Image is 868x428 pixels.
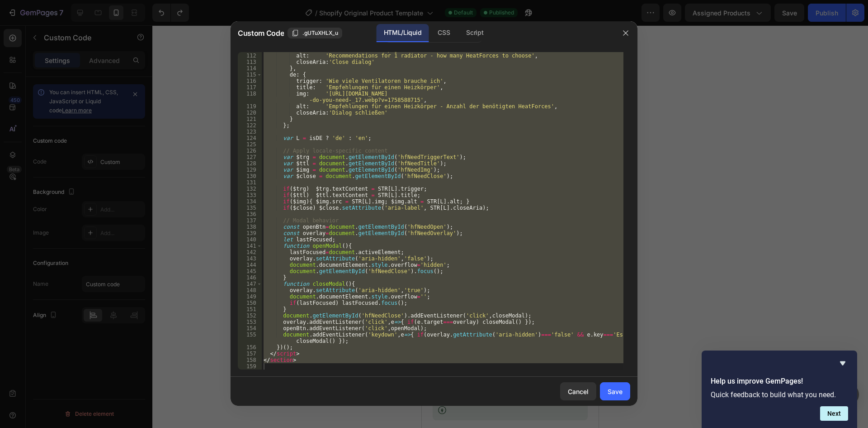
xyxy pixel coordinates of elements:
[711,390,848,399] p: Quick feedback to build what you need.
[238,78,262,84] div: 116
[238,217,262,224] div: 137
[86,132,162,139] p: Publish the page to see the content.
[238,293,262,300] div: 149
[238,281,262,287] div: 147
[238,186,262,192] div: 132
[15,80,83,89] div: Einfach zu montieren
[560,382,596,400] button: Cancel
[430,24,457,42] div: CSS
[238,325,262,332] div: 154
[238,198,262,205] div: 134
[238,363,262,370] div: 159
[17,224,48,245] input: quantity
[51,201,78,209] strong: Fall sale,
[104,229,141,239] div: Add to cart
[238,148,262,154] div: 126
[837,358,848,369] button: Hide survey
[48,224,55,245] button: increment
[15,108,71,117] div: 10 Jahre Garantie
[15,23,76,32] div: 2x so schnell warm
[238,167,262,173] div: 129
[711,358,848,421] div: Help us improve GemPages!
[25,322,83,330] span: Shipping & Returns
[238,249,262,255] div: 142
[5,266,171,273] p: Publish the page to see the content.
[63,221,171,247] button: Add to cart
[238,65,262,72] div: 114
[15,65,102,74] div: Bis zu 22 % Energie sparen
[238,351,262,357] div: 157
[377,24,429,42] div: HTML/Liquid
[238,255,262,262] div: 143
[238,129,262,135] div: 123
[238,160,262,167] div: 128
[238,224,262,230] div: 138
[238,91,262,103] div: 118
[238,116,262,122] div: 121
[238,154,262,160] div: 127
[238,268,262,274] div: 145
[238,135,262,141] div: 124
[238,59,262,65] div: 113
[238,53,262,59] div: 112
[15,37,107,46] div: Schaltet sich bei 33 Grad ein
[238,319,262,325] div: 153
[238,357,262,363] div: 158
[238,122,262,129] div: 122
[238,141,262,148] div: 125
[238,179,262,186] div: 131
[25,297,82,305] span: Product description
[238,173,262,179] div: 130
[238,211,262,217] div: 136
[238,84,262,91] div: 117
[78,201,158,209] span: only a few are left in stock!
[238,274,262,281] div: 146
[238,103,262,110] div: 119
[238,287,262,293] div: 148
[11,374,166,395] div: Tree-Nation banner
[15,94,52,103] div: Flüsterleise
[238,205,262,211] div: 135
[238,72,262,78] div: 115
[20,201,51,209] span: Due to our
[711,376,848,387] h2: Help us improve GemPages!
[238,313,262,319] div: 152
[238,28,284,38] span: Custom Code
[608,387,623,396] div: Save
[10,224,17,245] button: decrement
[820,406,848,421] button: Next question
[238,110,262,116] div: 120
[600,382,630,400] button: Save
[5,159,171,170] section: Wählen Sie Ihr Set
[5,128,42,142] div: €159,99
[302,29,338,37] span: .gUTuXHLX_u
[568,387,589,396] div: Cancel
[238,230,262,236] div: 139
[25,347,66,355] span: Specifications
[238,262,262,268] div: 144
[17,161,55,169] div: Custom Code
[238,243,262,249] div: 141
[238,306,262,313] div: 151
[238,192,262,198] div: 133
[5,159,171,165] p: Wählen Sie Ihr Set
[238,344,262,351] div: 156
[238,236,262,243] div: 140
[459,24,491,42] div: Script
[46,128,82,142] div: €399,95
[238,332,262,344] div: 155
[15,51,108,60] div: Schaltet sich bei 25 Grad aus
[238,300,262,306] div: 150
[288,28,342,38] button: .gUTuXHLX_u
[5,176,101,185] span: Wie viele Ventilatoren brauche ich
